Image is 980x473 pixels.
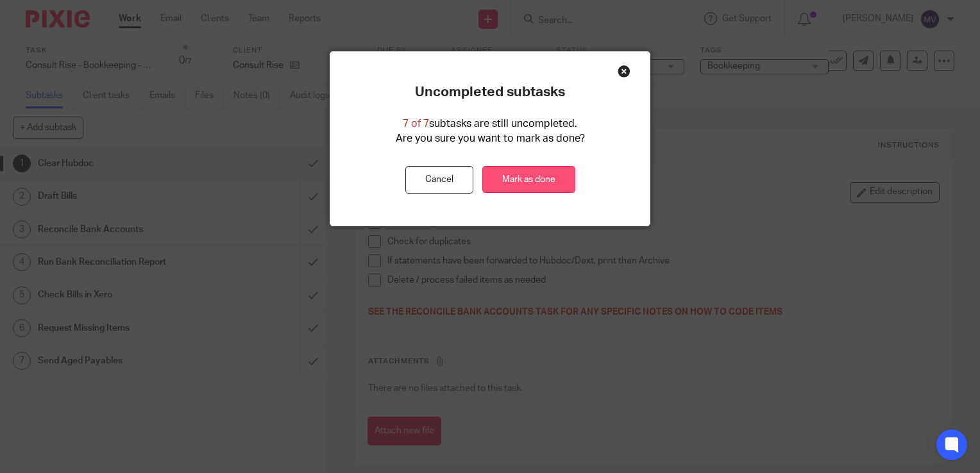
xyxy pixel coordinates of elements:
a: Mark as done [482,166,575,194]
p: subtasks are still uncompleted. [403,117,577,131]
span: 7 of 7 [403,119,429,129]
p: Are you sure you want to mark as done? [396,131,585,146]
button: Cancel [405,166,473,194]
div: Close this dialog window [618,65,630,78]
p: Uncompleted subtasks [415,84,565,101]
